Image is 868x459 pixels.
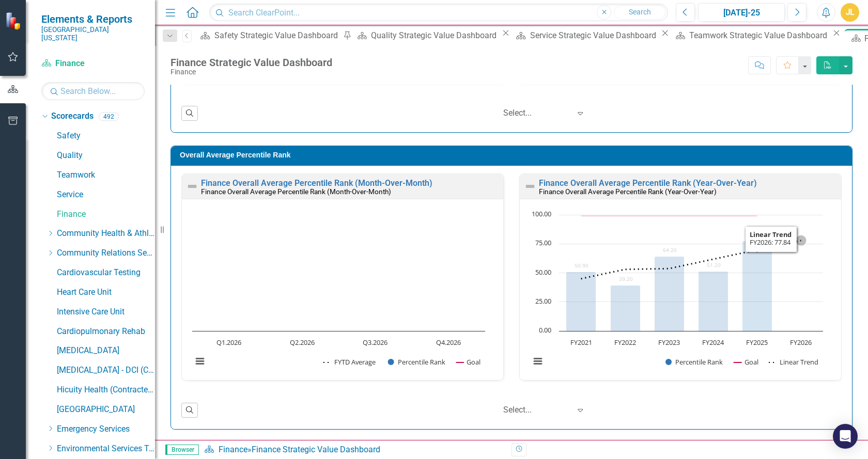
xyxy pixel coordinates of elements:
[57,404,155,416] a: [GEOGRAPHIC_DATA]
[57,189,155,201] a: Service
[57,247,155,259] a: Community Relations Services
[57,384,155,396] a: Hicuity Health (Contracted Staff)
[702,338,724,347] text: FY2024
[41,13,145,25] span: Elements & Reports
[769,357,819,367] button: Show Linear Trend
[513,29,659,42] a: Service Strategic Value Dashboard
[187,210,498,377] div: Chart. Highcharts interactive chart.
[754,247,761,253] path: FY2025, 69.792. Linear Trend.
[579,214,760,218] g: Goal, series 2 of 3. Line with 6 data points.
[539,187,717,196] small: Finance Overall Average Percentile Rank (Year-Over-Year)
[734,357,758,367] button: Show Goal
[742,241,772,331] path: FY2025, 77.7. Percentile Rank.
[57,287,155,298] a: Heart Care Unit
[611,286,641,331] path: FY2022, 39.2. Percentile Rank.
[566,215,802,331] g: Percentile Rank, series 1 of 3. Bar series with 6 bars.
[525,210,828,377] svg: Interactive chart
[619,275,633,282] text: 39.20
[629,8,651,16] span: Search
[57,169,155,181] a: Teamwork
[171,68,332,76] div: Finance
[707,261,721,268] text: 51.20
[171,57,332,68] div: Finance Strategic Value Dashboard
[702,7,781,19] div: [DATE]-25
[57,306,155,318] a: Intensive Care Unit
[187,210,490,377] svg: Interactive chart
[689,29,830,42] div: Teamwork Strategic Value Dashboard
[353,29,499,42] a: Quality Strategic Value Dashboard
[204,444,504,456] div: »
[532,209,551,218] text: 100.00
[525,210,836,377] div: Chart. Highcharts interactive chart.
[790,338,812,347] text: FY2026
[41,58,145,70] a: Finance
[655,257,685,331] path: FY2023, 64.2. Percentile Rank.
[535,296,551,306] text: 25.00
[57,150,155,162] a: Quality
[575,262,588,269] text: 50.90
[201,187,391,196] small: Finance Overall Average Percentile Rank (Month-Over-Month)
[363,338,388,347] text: Q3.2026
[539,178,757,188] a: Finance Overall Average Percentile Rank (Year-Over-Year)
[388,357,446,367] button: Show Percentile Rank
[57,209,155,220] a: Finance
[216,338,241,347] text: Q1.2026
[530,29,659,42] div: Service Strategic Value Dashboard
[193,354,207,369] button: View chart menu, Chart
[57,345,155,357] a: [MEDICAL_DATA]
[57,130,155,142] a: Safety
[531,354,545,369] button: View chart menu, Chart
[535,267,551,277] text: 50.00
[570,338,592,347] text: FY2021
[535,238,551,247] text: 75.00
[658,338,680,347] text: FY2023
[5,11,23,29] img: ClearPoint Strategy
[614,338,636,347] text: FY2022
[539,325,551,335] text: 0.00
[252,445,380,454] div: Finance Strategic Value Dashboard
[99,112,119,121] div: 492
[41,82,145,100] input: Search Below...
[699,272,729,331] path: FY2024, 51.2. Percentile Rank.
[323,357,377,367] button: Show FYTD Average
[290,338,315,347] text: Q2.2026
[209,4,668,22] input: Search ClearPoint...
[57,423,155,435] a: Emergency Services
[57,365,155,376] a: [MEDICAL_DATA] - DCI (Contracted Staff)
[197,29,340,42] a: Safety Strategic Value Dashboard
[799,239,803,243] path: FY2026, 77.844. Linear Trend.
[614,5,665,20] button: Search
[751,231,765,238] text: 77.70
[672,29,830,42] a: Teamwork Strategic Value Dashboard
[41,25,145,42] small: [GEOGRAPHIC_DATA][US_STATE]
[57,267,155,279] a: Cardiovascular Testing
[165,445,199,455] span: Browser
[456,357,481,367] button: Show Goal
[51,110,94,122] a: Scorecards
[214,29,341,42] div: Safety Strategic Value Dashboard
[201,178,432,188] a: Finance Overall Average Percentile Rank (Month-Over-Month)
[436,338,461,347] text: Q4.2026
[663,246,677,254] text: 64.20
[219,445,247,454] a: Finance
[57,326,155,338] a: Cardiopulmonary Rehab
[833,424,858,449] div: Open Intercom Messenger
[665,357,723,367] button: Show Percentile Rank
[371,29,499,42] div: Quality Strategic Value Dashboard
[698,3,785,22] button: [DATE]-25
[746,338,768,347] text: FY2025
[566,272,596,331] path: FY2021, 50.9. Percentile Rank.
[180,151,847,159] h3: Overall Average Percentile Rank
[524,180,536,193] img: Not Defined
[841,3,859,22] button: JL
[57,443,155,455] a: Environmental Services Team
[186,180,198,193] img: Not Defined
[57,228,155,240] a: Community Health & Athletic Training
